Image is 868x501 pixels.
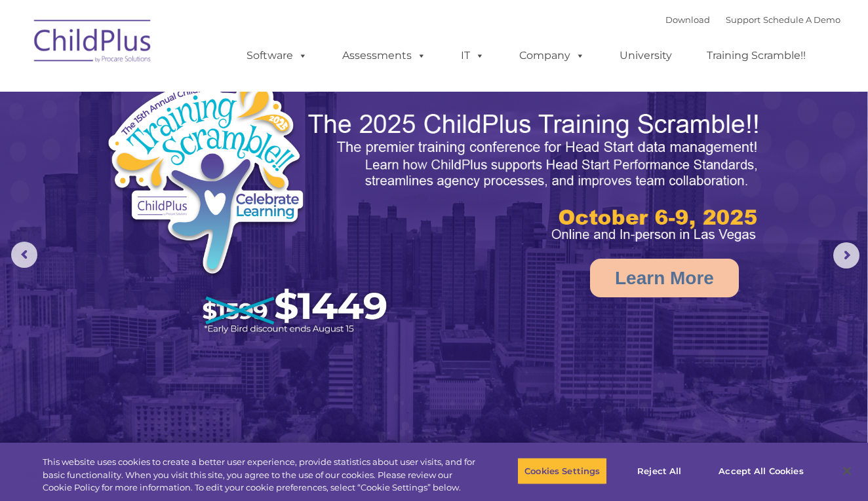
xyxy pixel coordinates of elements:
[182,140,238,150] span: Phone number
[28,10,159,76] img: ChildPlus by Procare Solutions
[506,43,598,69] a: Company
[711,457,810,485] button: Accept All Cookies
[182,86,222,96] span: Last name
[606,43,685,69] a: University
[726,14,760,25] a: Support
[329,43,439,69] a: Assessments
[590,259,739,297] a: Learn More
[43,456,477,494] div: This website uses cookies to create a better user experience, provide statistics about user visit...
[618,457,700,485] button: Reject All
[665,14,840,25] font: |
[517,457,607,485] button: Cookies Settings
[763,14,840,25] a: Schedule A Demo
[694,43,819,69] a: Training Scramble!!
[448,43,498,69] a: IT
[233,43,321,69] a: Software
[665,14,710,25] a: Download
[833,456,861,485] button: Close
